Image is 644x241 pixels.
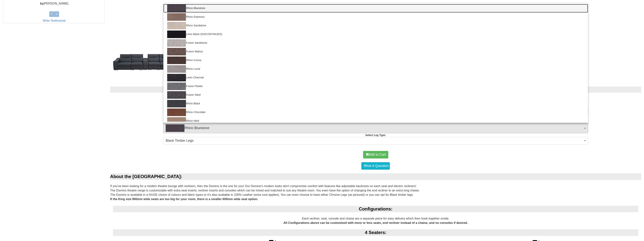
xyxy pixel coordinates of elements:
[163,4,588,13] a: Rhino Bluestone
[163,137,588,145] button: Black Timber Legs
[167,83,186,90] img: Fusion Pewter
[167,109,186,116] img: Rhino Chocolate
[166,138,583,143] span: Black Timber Legs
[163,47,588,56] a: Fusion Walnut
[167,5,186,12] img: Rhino Bluestone
[163,13,588,21] a: Rhino Espresso
[167,65,186,73] img: Rhino Lunar
[167,13,186,21] img: Rhino Espresso
[163,30,588,39] a: Linen Black (DISCONTINUED)
[167,39,186,47] img: Fusion Sandstone
[163,91,588,99] a: Fusion Steel
[113,229,638,236] div: 4 Seaters:
[166,124,184,132] img: Rhino Bluestone
[163,99,588,108] a: Rhino Black
[167,91,186,99] img: Fusion Steel
[4,2,104,6] p: [PERSON_NAME]
[361,162,390,170] a: Ask A Question
[167,117,186,125] img: Rhino Mink
[110,173,641,180] div: About the [GEOGRAPHIC_DATA]:
[110,197,258,201] b: If the King size 800mm wide seats are too big for your room, there is a smaller 600mm wide seat o...
[167,100,186,107] img: Rhino Black
[163,21,588,30] a: Rhino Sandstone
[110,96,641,101] h3: Choose from the options below then add to cart
[167,22,186,29] img: Rhino Sandstone
[163,65,588,73] a: Rhino Lunar
[167,31,186,38] img: Linen Black (DISCONTINUED)
[166,124,583,132] span: Rhino Bluestone
[163,56,588,65] a: Rhino Cocoa
[163,73,588,82] a: Linen Charcoal
[163,123,588,133] button: Rhino BluestoneRhino Bluestone
[163,82,588,91] a: Fusion Pewter
[43,19,65,22] a: Write Testimonial
[365,134,386,137] strong: Select Leg Type:
[284,221,468,224] b: All Configurations above can be customized with more or less seats, end recliner instead of a cha...
[40,2,44,5] b: by
[167,48,186,55] img: Fusion Walnut
[167,74,186,81] img: Linen Charcoal
[113,206,638,212] div: Configurations:
[363,151,388,158] button: Add to Cart
[163,108,588,117] a: Rhino Chocolate
[163,39,588,47] a: Fusion Sandstone
[163,117,588,125] a: Rhino Mink
[167,57,186,64] img: Rhino Cocoa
